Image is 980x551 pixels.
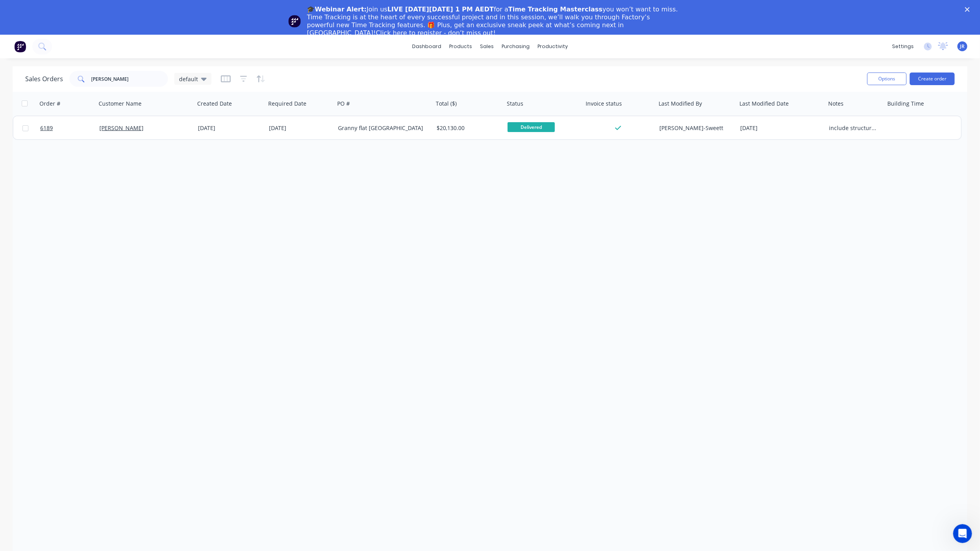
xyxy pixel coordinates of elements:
span: JR [960,43,965,50]
div: [DATE] [269,124,332,132]
a: 6189 [40,116,99,140]
div: Notes [828,100,844,108]
span: Delivered [508,122,555,132]
div: Total ($) [436,100,457,108]
div: [DATE] [198,124,263,132]
div: Granny flat [GEOGRAPHIC_DATA] [338,124,426,132]
div: sales [476,41,498,52]
div: Last Modified Date [739,100,789,108]
div: products [445,41,476,52]
img: Profile image for Team [288,15,301,28]
input: Search... [91,71,168,87]
div: Invoice status [586,100,622,108]
a: dashboard [408,41,445,52]
b: LIVE [DATE][DATE] 1 PM AEDT [387,6,494,13]
div: Status [507,100,523,108]
div: Customer Name [99,100,142,108]
div: Required Date [268,100,306,108]
div: purchasing [498,41,534,52]
div: $20,130.00 [437,124,498,132]
div: Join us for a you won’t want to miss. Time Tracking is at the heart of every successful project a... [307,6,679,37]
div: productivity [534,41,572,52]
a: Click here to register - don’t miss out! [376,29,496,37]
div: Building Time [887,100,924,108]
div: Created Date [197,100,232,108]
img: Factory [14,41,26,52]
b: Time Tracking Masterclass [508,6,603,13]
div: [PERSON_NAME]-Sweett [659,124,730,132]
button: Create order [910,73,955,85]
div: settings [888,41,918,52]
div: include structural and verandah - wants unloaded at front of the house. [829,124,879,132]
div: Close [965,7,973,12]
button: Options [867,73,907,85]
div: [DATE] [740,124,823,132]
h1: Sales Orders [25,75,63,83]
span: 6189 [40,124,53,132]
div: Last Modified By [659,100,702,108]
div: PO # [337,100,350,108]
iframe: Intercom live chat [953,524,972,543]
a: [PERSON_NAME] [99,124,144,132]
div: Order # [39,100,60,108]
b: 🎓Webinar Alert: [307,6,367,13]
span: default [179,75,198,83]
